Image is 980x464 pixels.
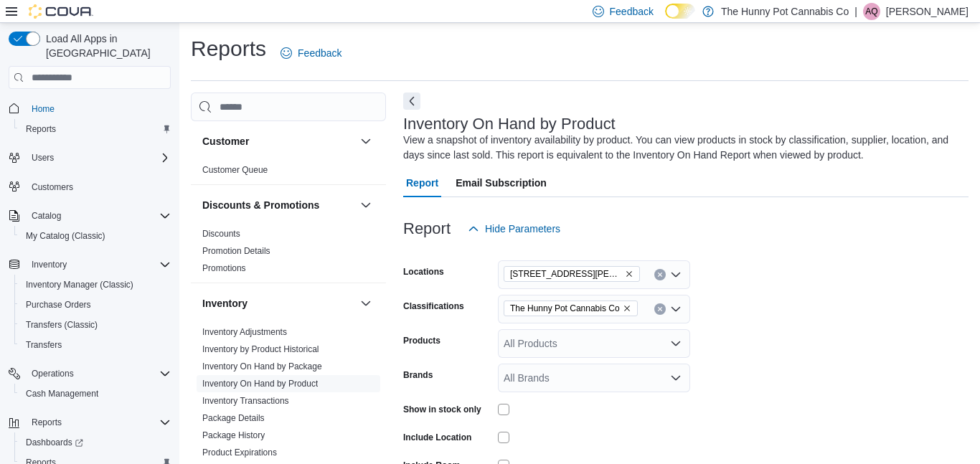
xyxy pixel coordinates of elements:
button: Users [26,149,60,166]
button: Customer [202,134,354,148]
button: Next [403,93,420,110]
span: Dashboards [20,434,171,451]
h3: Report [403,220,451,237]
button: Remove The Hunny Pot Cannabis Co from selection in this group [623,304,631,313]
span: Transfers (Classic) [20,316,171,333]
button: Purchase Orders [14,295,176,315]
label: Include Location [403,432,471,443]
span: Inventory Manager (Classic) [20,276,171,293]
span: My Catalog (Classic) [26,230,105,242]
a: Inventory Manager (Classic) [20,276,139,293]
a: Inventory by Product Historical [202,344,319,354]
button: Inventory Manager (Classic) [14,275,176,295]
a: Inventory Transactions [202,396,289,406]
button: Operations [3,364,176,384]
span: Email Subscription [456,169,547,197]
label: Locations [403,266,444,278]
span: Inventory Transactions [202,395,289,407]
span: Purchase Orders [20,296,171,313]
button: Reports [26,414,67,431]
a: Discounts [202,229,240,239]
span: Reports [32,417,62,428]
span: Cash Management [20,385,171,402]
a: Feedback [275,39,347,67]
button: Cash Management [14,384,176,404]
span: Home [26,99,171,117]
button: Reports [3,412,176,432]
button: Open list of options [670,303,682,315]
h3: Inventory On Hand by Product [403,115,616,133]
button: Catalog [26,207,67,224]
span: 3850 Sheppard Ave E [504,266,640,282]
span: Home [32,103,55,115]
button: Transfers (Classic) [14,315,176,335]
span: Package History [202,430,265,441]
span: Catalog [32,210,61,222]
span: Reports [26,414,171,431]
a: Inventory On Hand by Package [202,361,322,371]
h3: Inventory [202,296,248,311]
a: Promotion Details [202,246,270,256]
span: Inventory Manager (Classic) [26,279,133,290]
span: AQ [865,3,877,20]
label: Products [403,335,440,346]
button: Transfers [14,335,176,355]
span: Reports [26,123,56,135]
img: Cova [29,4,93,19]
span: Transfers (Classic) [26,319,98,331]
span: The Hunny Pot Cannabis Co [510,301,620,316]
a: Home [26,100,60,118]
a: Promotions [202,263,246,273]
span: Reports [20,120,171,138]
button: Open list of options [670,338,682,349]
a: Package Details [202,413,265,423]
span: Discounts [202,228,240,240]
h1: Reports [191,34,266,63]
h3: Discounts & Promotions [202,198,319,212]
button: Users [3,148,176,168]
span: Inventory by Product Historical [202,344,319,355]
span: Report [406,169,438,197]
span: Inventory [32,259,67,270]
button: Remove 3850 Sheppard Ave E from selection in this group [625,270,633,278]
span: Customers [32,181,73,193]
label: Classifications [403,300,464,312]
span: Dark Mode [665,19,666,19]
span: Cash Management [26,388,98,399]
span: Hide Parameters [485,222,560,236]
button: Inventory [202,296,354,311]
p: The Hunny Pot Cannabis Co [721,3,849,20]
span: [STREET_ADDRESS][PERSON_NAME] [510,267,622,281]
span: Promotions [202,262,246,274]
button: Customers [3,176,176,197]
span: Catalog [26,207,171,224]
a: My Catalog (Classic) [20,227,111,245]
span: Package Details [202,412,265,424]
button: Clear input [654,303,666,315]
button: Home [3,98,176,118]
button: Inventory [3,255,176,275]
a: Transfers (Classic) [20,316,103,333]
p: [PERSON_NAME] [886,3,969,20]
button: My Catalog (Classic) [14,226,176,246]
div: View a snapshot of inventory availability by product. You can view products in stock by classific... [403,133,961,163]
a: Transfers [20,336,67,354]
label: Brands [403,369,433,381]
button: Open list of options [670,269,682,280]
span: Transfers [26,339,62,351]
span: Inventory On Hand by Product [202,378,318,389]
div: Discounts & Promotions [191,225,386,283]
button: Reports [14,119,176,139]
span: Transfers [20,336,171,354]
div: Customer [191,161,386,184]
span: Operations [32,368,74,379]
p: | [854,3,857,20]
span: Customers [26,178,171,196]
a: Package History [202,430,265,440]
a: Inventory Adjustments [202,327,287,337]
span: Purchase Orders [26,299,91,311]
span: Feedback [298,46,341,60]
a: Dashboards [14,432,176,453]
a: Dashboards [20,434,89,451]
